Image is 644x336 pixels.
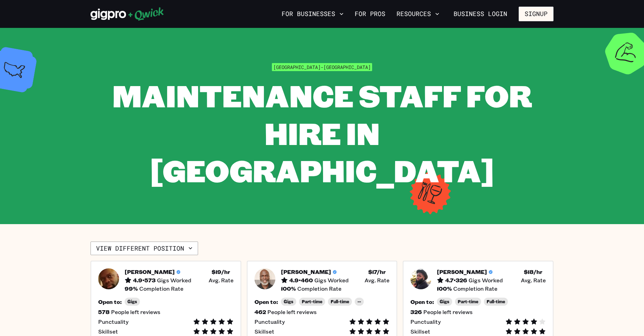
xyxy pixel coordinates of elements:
button: Resources [394,8,442,20]
span: Avg. Rate [521,277,546,284]
span: Gigs Worked [469,277,503,284]
h5: 100 % [281,285,296,292]
span: Part-time [458,299,478,304]
span: Completion Rate [297,285,341,292]
span: Maintenance Staff for Hire in [GEOGRAPHIC_DATA] [112,75,532,190]
button: Signup [519,7,553,21]
button: For Businesses [279,8,346,20]
h5: [PERSON_NAME] [281,268,331,275]
span: -- [358,299,361,304]
h5: 100 % [437,285,452,292]
h5: 4.9 • 460 [289,277,313,284]
h5: $ 19 /hr [212,268,230,275]
h5: Open to: [98,298,122,305]
span: Completion Rate [139,285,183,292]
h5: [PERSON_NAME] [125,268,175,275]
h5: $ 18 /hr [524,268,542,275]
h5: 4.9 • 573 [133,277,156,284]
span: Gigs [127,299,137,304]
img: Pro headshot [410,268,431,289]
h5: Open to: [254,298,278,305]
h5: [PERSON_NAME] [437,268,487,275]
h5: 99 % [125,285,138,292]
span: Gigs Worked [157,277,191,284]
span: Gigs [440,299,449,304]
span: Punctuality [254,318,285,325]
span: Skillset [410,328,430,335]
a: For Pros [352,8,388,20]
span: Skillset [98,328,118,335]
span: Gigs [284,299,293,304]
h5: 462 [254,308,266,315]
span: Skillset [254,328,274,335]
span: Full-time [487,299,505,304]
span: Punctuality [98,318,128,325]
button: View different position [91,242,198,255]
span: Avg. Rate [364,277,390,284]
span: Avg. Rate [209,277,234,284]
h5: 578 [98,308,110,315]
h5: Open to: [410,298,434,305]
span: Punctuality [410,318,441,325]
span: Completion Rate [453,285,497,292]
img: Pro headshot [254,268,275,289]
span: Gigs Worked [314,277,349,284]
span: People left reviews [423,308,473,315]
span: [GEOGRAPHIC_DATA]-[GEOGRAPHIC_DATA] [272,63,372,71]
h5: $ 17 /hr [368,268,386,275]
span: People left reviews [111,308,160,315]
img: Pro headshot [98,268,119,289]
span: People left reviews [267,308,317,315]
a: Business Login [448,7,513,21]
span: Part-time [302,299,322,304]
h5: 326 [410,308,422,315]
span: Full-time [331,299,349,304]
h5: 4.7 • 326 [445,277,467,284]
